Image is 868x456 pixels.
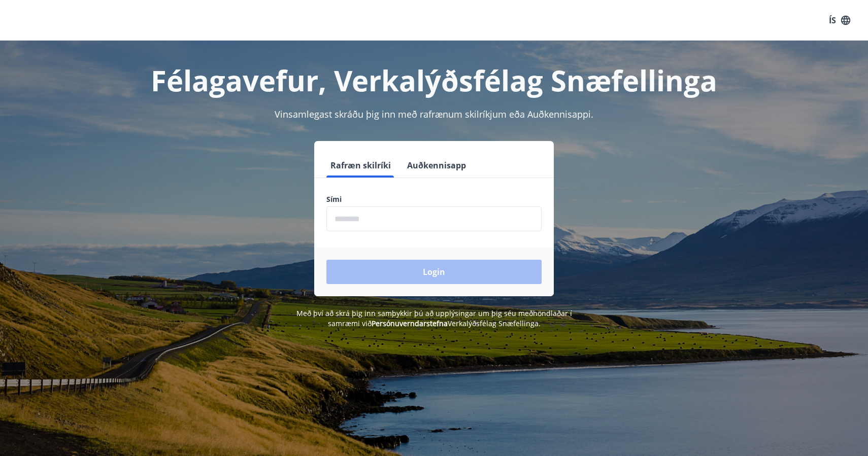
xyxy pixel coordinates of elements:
a: Persónuverndarstefna [372,319,448,328]
label: Sími [326,194,542,204]
span: Vinsamlegast skráðu þig inn með rafrænum skilríkjum eða Auðkennisappi. [275,108,593,120]
span: Með því að skrá þig inn samþykkir þú að upplýsingar um þig séu meðhöndlaðar í samræmi við Verkalý... [296,308,572,328]
button: Rafræn skilríki [326,153,395,178]
button: ÍS [823,11,856,29]
h1: Félagavefur, Verkalýðsfélag Snæfellinga [81,61,787,99]
button: Auðkennisapp [403,153,470,178]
